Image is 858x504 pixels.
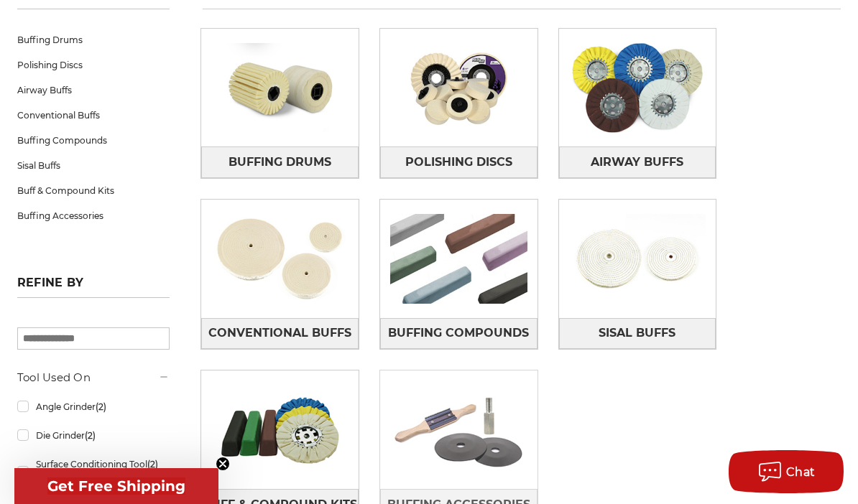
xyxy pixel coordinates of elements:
[388,321,529,345] span: Buffing Compounds
[17,27,170,52] a: Buffing Drums
[201,204,359,314] img: Conventional Buffs
[17,423,170,448] a: Die Grinder
[147,459,158,470] span: (2)
[559,146,716,178] a: Airway Buffs
[17,52,170,78] a: Polishing Discs
[229,150,331,174] span: Buffing Drums
[17,78,170,103] a: Airway Buffs
[201,318,359,350] a: Conventional Buffs
[405,150,512,174] span: Polishing Discs
[17,276,170,298] h5: Refine by
[17,394,170,419] a: Angle Grinder
[17,153,170,178] a: Sisal Buffs
[14,468,218,504] div: Get Free ShippingClose teaser
[17,128,170,153] a: Buffing Compounds
[591,150,683,174] span: Airway Buffs
[85,430,96,441] span: (2)
[17,103,170,128] a: Conventional Buffs
[599,321,675,345] span: Sisal Buffs
[216,457,230,471] button: Close teaser
[729,450,844,493] button: Chat
[96,401,106,412] span: (2)
[380,375,538,485] img: Buffing Accessories
[47,477,185,495] span: Get Free Shipping
[17,369,170,386] h5: Tool Used On
[201,375,359,485] img: Buff & Compound Kits
[559,318,716,350] a: Sisal Buffs
[380,204,538,314] img: Buffing Compounds
[380,146,538,178] a: Polishing Discs
[559,33,716,143] img: Airway Buffs
[380,33,538,143] img: Polishing Discs
[786,465,816,479] span: Chat
[17,178,170,203] a: Buff & Compound Kits
[208,321,351,345] span: Conventional Buffs
[559,204,716,314] img: Sisal Buffs
[17,452,170,492] a: Surface Conditioning Tool
[380,318,538,350] a: Buffing Compounds
[17,203,170,228] a: Buffing Accessories
[201,33,359,143] img: Buffing Drums
[201,146,359,178] a: Buffing Drums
